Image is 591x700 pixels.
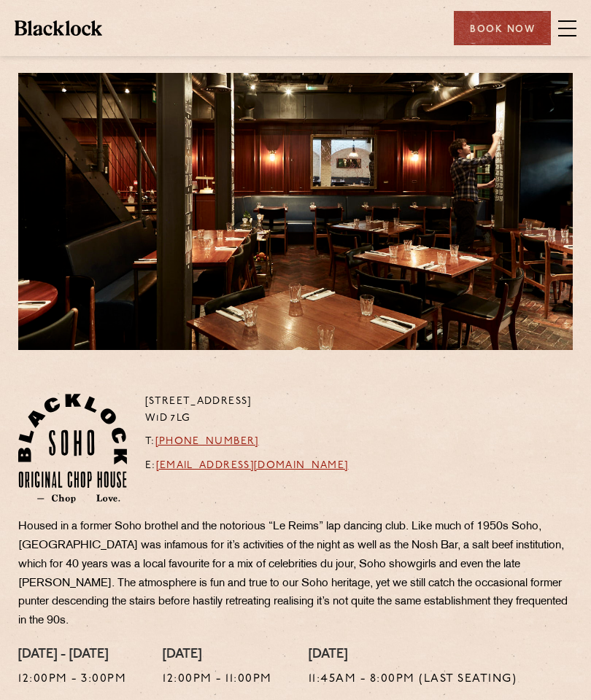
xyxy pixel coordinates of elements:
img: Soho-stamp-default.svg [18,394,127,503]
div: Book Now [454,11,551,45]
p: T: [145,434,349,451]
img: BL_Textured_Logo-footer-cropped.svg [15,20,102,35]
a: [PHONE_NUMBER] [155,436,259,447]
p: 12:00pm - 11:00pm [163,670,272,689]
p: 11:45am - 8:00pm (Last seating) [309,670,517,689]
h4: [DATE] [309,647,517,664]
p: Housed in a former Soho brothel and the notorious “Le Reims” lap dancing club. Like much of 1950s... [18,518,573,631]
h4: [DATE] [163,647,272,664]
p: [STREET_ADDRESS] W1D 7LG [145,394,349,427]
a: [EMAIL_ADDRESS][DOMAIN_NAME] [156,460,349,471]
p: 12:00pm - 3:00pm [18,670,126,689]
h4: [DATE] - [DATE] [18,647,126,664]
p: E: [145,458,349,475]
